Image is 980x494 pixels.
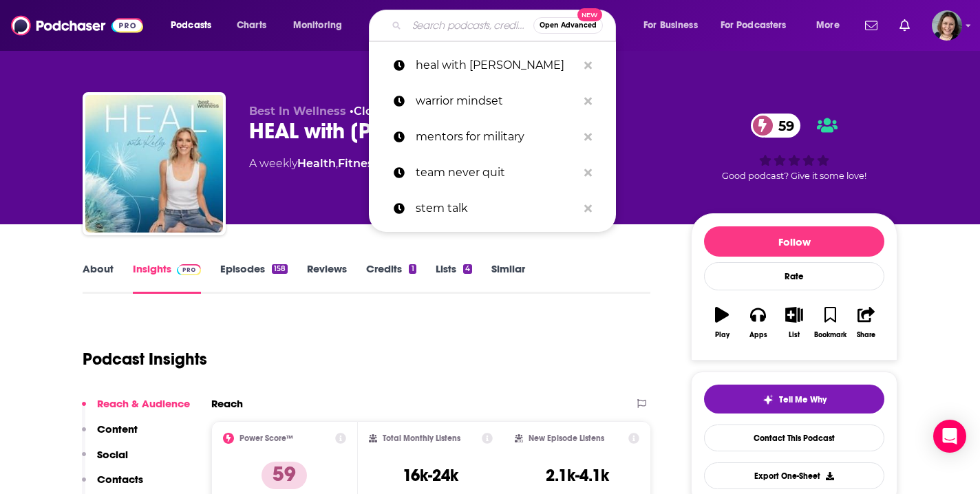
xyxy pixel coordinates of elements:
[239,433,293,443] h2: Power Score™
[704,298,740,347] button: Play
[416,47,577,83] p: heal with kelly
[407,14,533,36] input: Search podcasts, credits, & more...
[749,331,767,339] div: Apps
[704,425,884,451] a: Contact This Podcast
[369,119,616,155] a: mentors for military
[237,16,266,35] span: Charts
[712,14,807,36] button: open menu
[350,105,399,118] span: •
[540,22,597,29] span: Open Advanced
[284,14,360,36] button: open menu
[715,331,729,339] div: Play
[779,394,827,405] span: Tell Me Why
[529,433,604,443] h2: New Episode Listens
[933,420,966,453] div: Open Intercom Messenger
[382,10,629,41] div: Search podcasts, credits, & more...
[722,171,866,181] span: Good podcast? Give it some love!
[366,262,416,294] a: Credits1
[133,262,201,294] a: InsightsPodchaser Pro
[293,16,342,35] span: Monitoring
[83,262,114,294] a: About
[894,14,915,37] a: Show notifications dropdown
[416,191,577,226] p: stem talk
[220,262,288,294] a: Episodes158
[765,114,801,138] span: 59
[751,114,801,138] a: 59
[97,422,138,436] p: Content
[97,473,143,486] p: Contacts
[704,385,884,414] button: tell me why sparkleTell Me Why
[463,264,472,274] div: 4
[97,448,128,461] p: Social
[704,262,884,290] div: Rate
[383,433,460,443] h2: Total Monthly Listens
[171,16,211,35] span: Podcasts
[228,14,275,36] a: Charts
[704,226,884,257] button: Follow
[11,12,143,39] img: Podchaser - Follow, Share and Rate Podcasts
[721,16,787,35] span: For Podcasters
[932,10,962,41] img: User Profile
[857,331,875,339] div: Share
[369,47,616,83] a: heal with [PERSON_NAME]
[161,14,229,36] button: open menu
[691,105,897,190] div: 59Good podcast? Give it some love!
[416,83,577,119] p: warrior mindset
[763,394,774,405] img: tell me why sparkle
[82,448,128,473] button: Social
[249,105,346,118] span: Best In Wellness
[338,157,379,170] a: Fitness
[643,16,698,35] span: For Business
[416,155,577,191] p: team never quit
[177,264,201,275] img: Podchaser Pro
[812,298,848,347] button: Bookmark
[416,119,577,155] p: mentors for military
[816,16,840,35] span: More
[369,155,616,191] a: team never quit
[436,262,472,294] a: Lists4
[860,14,883,37] a: Show notifications dropdown
[85,95,223,233] img: HEAL with Kelly
[272,264,288,274] div: 158
[262,462,307,489] p: 59
[83,349,207,369] h1: Podcast Insights
[932,10,962,41] button: Show profile menu
[789,331,800,339] div: List
[249,155,525,172] div: A weekly podcast
[577,8,602,21] span: New
[369,83,616,119] a: warrior mindset
[369,191,616,226] a: stem talk
[82,422,138,448] button: Content
[814,331,846,339] div: Bookmark
[403,465,458,486] h3: 16k-24k
[97,397,190,410] p: Reach & Audience
[82,397,190,422] button: Reach & Audience
[307,262,347,294] a: Reviews
[211,397,243,410] h2: Reach
[849,298,884,347] button: Share
[807,14,857,36] button: open menu
[297,157,336,170] a: Health
[740,298,776,347] button: Apps
[533,17,603,34] button: Open AdvancedNew
[546,465,609,486] h3: 2.1k-4.1k
[491,262,525,294] a: Similar
[932,10,962,41] span: Logged in as micglogovac
[336,157,338,170] span: ,
[704,462,884,489] button: Export One-Sheet
[634,14,715,36] button: open menu
[409,264,416,274] div: 1
[776,298,812,347] button: List
[354,105,399,118] a: Cloud10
